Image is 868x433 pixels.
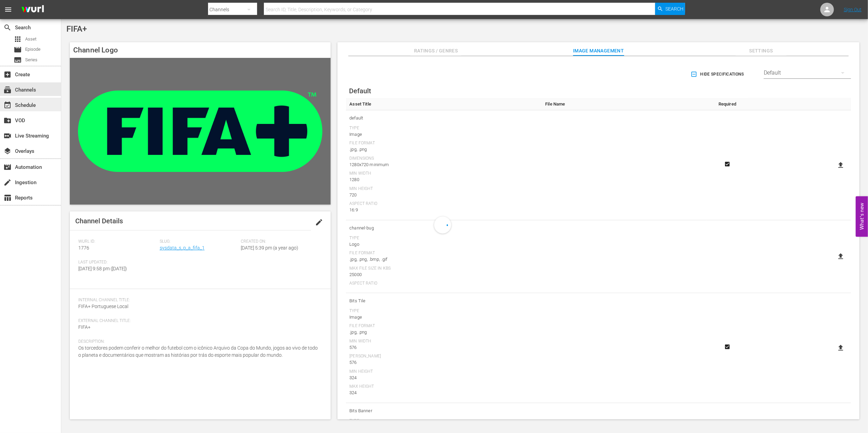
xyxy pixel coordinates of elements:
[78,266,127,271] span: [DATE] 9:58 pm ([DATE])
[349,241,538,248] div: Logo
[78,260,156,265] span: Last Updated:
[665,3,683,15] span: Search
[66,24,87,34] span: FIFA+
[349,344,538,351] div: 576
[349,266,538,271] div: Max File Size In Kbs
[349,141,538,146] div: File Format
[349,171,538,176] div: Min Width
[70,58,331,205] img: FIFA+
[349,256,538,263] div: .jpg, .png, .bmp, .gif
[78,245,89,251] span: 1776
[723,161,731,167] svg: Required
[349,384,538,389] div: Max Height
[349,131,538,138] div: Image
[78,239,156,244] span: Wurl ID:
[707,98,748,110] th: Required
[349,87,371,95] span: Default
[856,196,868,237] button: Open Feedback Widget
[241,245,299,251] span: [DATE] 5:39 pm (a year ago)
[14,35,22,43] span: Asset
[349,114,538,123] span: default
[349,146,538,153] div: .jpg, .png
[542,98,707,110] th: File Name
[349,314,538,321] div: Image
[3,163,12,171] span: Automation
[3,116,12,125] span: VOD
[349,224,538,232] span: channel-bug
[3,23,12,32] span: Search
[349,236,538,241] div: Type
[349,323,538,329] div: File Format
[349,161,538,168] div: 1280x720 minimum
[160,239,238,244] span: Slug:
[16,2,49,18] img: ans4CAIJ8jUAAAAAAAAAAAAAAAAAAAAAAAAgQb4GAAAAAAAAAAAAAAAAAAAAAAAAJMjXAAAAAAAAAAAAAAAAAAAAAAAAgAT5G...
[3,70,12,79] span: Create
[78,318,319,324] span: External Channel Title:
[3,132,12,140] span: Live Streaming
[349,359,538,366] div: 576
[241,239,319,244] span: Created On:
[349,369,538,374] div: Min Height
[78,304,128,309] span: FIFA+ Portuguese Local
[349,389,538,396] div: 324
[14,56,22,64] span: Series
[844,7,862,12] a: Sign Out
[349,296,538,305] span: Bits Tile
[315,218,323,226] span: edit
[25,57,37,63] span: Series
[3,86,12,94] span: Channels
[4,5,12,14] span: menu
[349,251,538,256] div: File Format
[655,3,685,15] button: Search
[78,298,319,303] span: Internal Channel Title:
[736,47,787,55] span: Settings
[3,194,12,202] span: Reports
[410,47,461,55] span: Ratings / Genres
[349,339,538,344] div: Min Width
[349,354,538,359] div: [PERSON_NAME]
[723,344,731,350] svg: Required
[692,71,744,78] span: Hide Specifications
[349,186,538,192] div: Min Height
[349,418,538,424] div: Type
[349,192,538,198] div: 720
[160,245,205,251] a: sysdata_s_p_a_fifa_1
[25,36,36,43] span: Asset
[349,207,538,213] div: 16:9
[70,42,331,58] h4: Channel Logo
[349,271,538,278] div: 25000
[349,156,538,161] div: Dimensions
[78,345,318,358] span: Os torcedores podem conferir o melhor do futebol com o icônico Arquivo da Copa do Mundo, jogos ao...
[349,201,538,207] div: Aspect Ratio
[349,329,538,336] div: .jpg, .png
[3,101,12,109] span: Schedule
[75,217,123,225] span: Channel Details
[346,98,542,110] th: Asset Title
[311,214,327,230] button: edit
[349,126,538,131] div: Type
[764,63,851,82] div: Default
[689,65,747,84] button: Hide Specifications
[25,46,41,53] span: Episode
[349,406,538,415] span: Bits Banner
[349,281,538,286] div: Aspect Ratio
[349,374,538,381] div: 324
[3,178,12,187] span: Ingestion
[3,147,12,155] span: Overlays
[573,47,624,55] span: Image Management
[349,176,538,183] div: 1280
[78,339,319,344] span: Description:
[78,324,91,330] span: FIFA+
[349,308,538,314] div: Type
[14,46,22,54] span: Episode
